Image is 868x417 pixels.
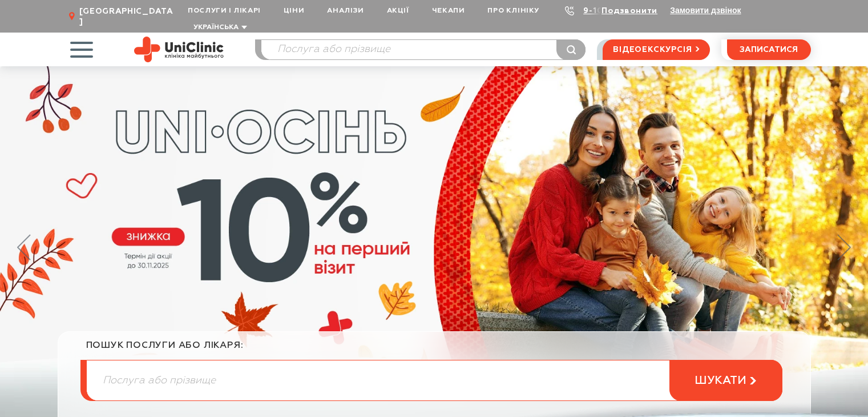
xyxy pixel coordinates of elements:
[613,40,692,59] span: відеоекскурсія
[670,6,741,15] button: Замовити дзвінок
[87,360,782,400] input: Послуга або прізвище
[740,46,798,54] span: записатися
[86,340,782,360] div: пошук послуги або лікаря:
[669,360,782,401] button: шукати
[695,374,746,388] span: шукати
[191,23,247,32] button: Українська
[601,7,657,15] a: Подзвонити
[261,40,586,59] input: Послуга або прізвище
[727,39,811,60] button: записатися
[193,24,239,31] span: Українська
[79,6,176,27] span: [GEOGRAPHIC_DATA]
[603,39,709,60] a: відеоекскурсія
[583,7,608,15] a: 9-103
[134,37,224,62] img: Uniclinic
